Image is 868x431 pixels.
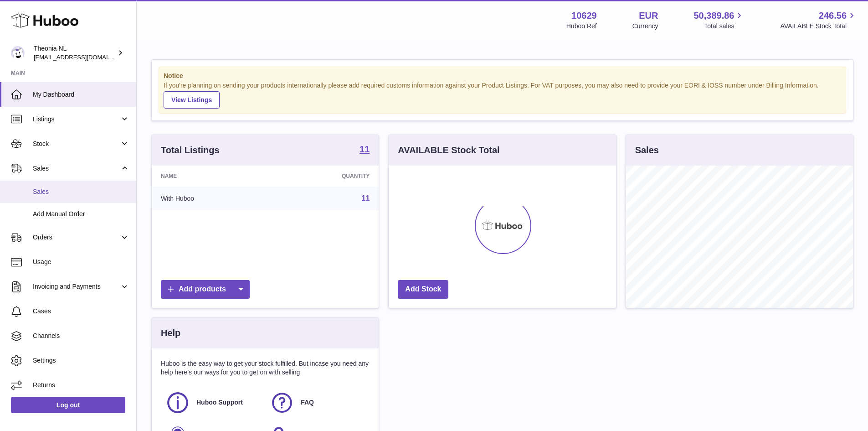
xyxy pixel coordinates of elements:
span: 50,389.86 [693,10,734,22]
div: If you're planning on sending your products internationally please add required customs informati... [164,81,841,109]
span: FAQ [301,398,314,407]
th: Quantity [272,166,379,187]
span: Usage [33,258,129,266]
strong: 10629 [571,10,597,22]
p: Huboo is the easy way to get your stock fulfilled. But incase you need any help here's our ways f... [161,359,370,377]
a: Add Stock [398,280,448,299]
span: Returns [33,381,129,389]
img: info@wholesomegoods.eu [11,46,25,60]
span: Huboo Support [196,398,243,407]
a: 11 [362,194,370,202]
span: Cases [33,307,129,316]
strong: 11 [360,145,370,154]
td: With Huboo [152,187,272,210]
a: 246.56 AVAILABLE Stock Total [780,10,857,31]
span: Total sales [704,22,745,31]
th: Name [152,166,272,187]
span: Add Manual Order [33,210,129,218]
h3: Help [161,327,180,339]
span: Sales [33,187,129,196]
a: 50,389.86 Total sales [693,10,745,31]
div: Currency [632,22,658,31]
span: Channels [33,332,129,340]
strong: Notice [164,72,841,80]
span: Orders [33,233,120,242]
span: Listings [33,115,120,124]
a: Huboo Support [165,390,261,415]
a: Log out [11,397,125,413]
span: My Dashboard [33,90,129,99]
a: Add products [161,280,250,299]
div: Huboo Ref [566,22,597,31]
h3: AVAILABLE Stock Total [398,144,499,156]
h3: Sales [635,144,659,156]
h3: Total Listings [161,144,220,156]
div: Theonia NL [34,44,116,62]
span: [EMAIL_ADDRESS][DOMAIN_NAME] [34,53,134,61]
span: Invoicing and Payments [33,282,120,291]
span: Settings [33,356,129,365]
a: FAQ [270,390,365,415]
strong: EUR [639,10,658,22]
span: Stock [33,140,120,148]
span: AVAILABLE Stock Total [780,22,857,31]
a: 11 [360,145,370,156]
span: 246.56 [819,10,847,22]
span: Sales [33,164,120,173]
a: View Listings [164,91,220,109]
